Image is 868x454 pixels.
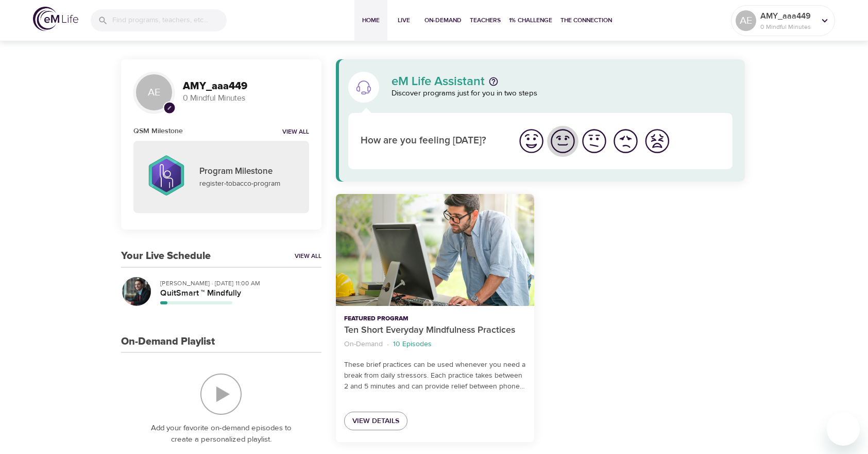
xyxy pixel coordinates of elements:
[827,413,860,446] iframe: Button to launch messaging window
[133,72,175,113] div: AE
[344,339,383,350] p: On-Demand
[344,360,526,392] p: These brief practices can be used whenever you need a break from daily stressors. Each practice t...
[199,165,297,179] p: Program Milestone
[610,125,641,157] button: I'm feeling bad
[560,15,612,26] span: The Connection
[344,323,526,337] p: Ten Short Everyday Mindfulness Practices
[355,79,372,95] img: eM Life Assistant
[121,336,215,348] h3: On-Demand Playlist
[549,127,577,155] img: good
[516,125,547,157] button: I'm feeling great
[470,15,501,26] span: Teachers
[133,125,183,137] h6: QSM Milestone
[393,339,432,350] p: 10 Episodes
[424,15,462,26] span: On-Demand
[33,7,78,31] img: logo
[344,337,526,351] nav: breadcrumb
[295,252,321,261] a: View All
[643,127,671,155] img: worst
[352,415,399,428] span: View Details
[199,179,297,189] p: register-tobacco-program
[392,88,733,100] p: Discover programs just for you in two steps
[183,92,309,104] p: 0 Mindful Minutes
[392,75,485,88] p: eM Life Assistant
[359,15,383,26] span: Home
[611,127,640,155] img: bad
[509,15,552,26] span: 1% Challenge
[344,412,407,431] a: View Details
[146,155,187,196] img: Count_Me_In.png
[517,127,546,155] img: great
[760,22,815,31] p: 0 Mindful Minutes
[547,125,578,157] button: I'm feeling good
[142,423,301,446] p: Add your favorite on-demand episodes to create a personalized playlist.
[392,15,416,26] span: Live
[121,250,211,262] h3: Your Live Schedule
[580,127,608,155] img: ok
[387,337,389,351] li: ·
[183,80,309,92] h3: AMY_aaa449
[736,10,756,31] div: AE
[361,134,503,149] p: How are you feeling [DATE]?
[160,279,313,288] p: [PERSON_NAME] · [DATE] 11:00 AM
[112,9,227,31] input: Find programs, teachers, etc...
[160,288,313,299] h5: QuitSmart ™ Mindfully
[336,194,534,306] button: Ten Short Everyday Mindfulness Practices
[578,125,610,157] button: I'm feeling ok
[282,128,309,137] a: View all notifications
[760,10,815,22] p: AMY_aaa449
[200,374,242,415] img: On-Demand Playlist
[641,125,673,157] button: I'm feeling worst
[344,314,526,323] p: Featured Program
